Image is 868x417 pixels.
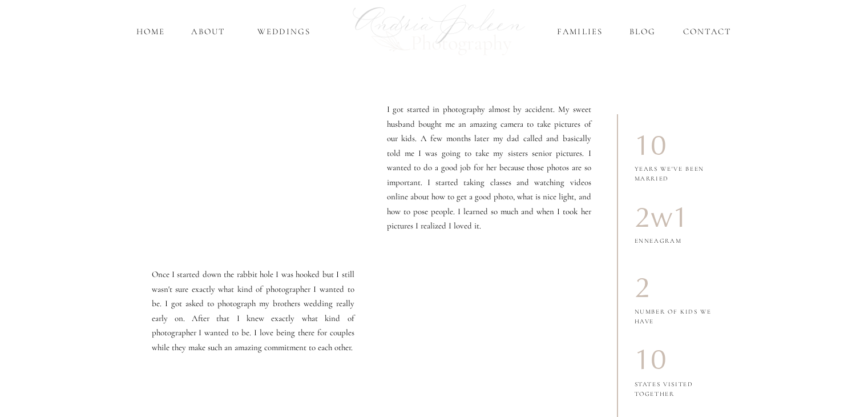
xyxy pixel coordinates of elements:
p: I got started in photography almost by accident. My sweet husband bought me an amazing camera to ... [387,102,591,217]
a: Contact [680,25,734,38]
p: Enneagram [635,236,699,255]
p: states visited together [635,380,707,399]
p: Once I started down the rabbit hole I was hooked but I still wasn't sure exactly what kind of pho... [152,267,354,368]
a: Blog [627,25,659,38]
p: number of kids we have [635,307,724,326]
p: 2w1 [635,202,717,232]
a: home [135,25,167,38]
p: years we've been married [635,165,720,175]
p: 10 [635,346,717,376]
p: 2 [635,274,717,304]
a: About [189,25,228,38]
p: 10 [635,130,717,160]
a: Weddings [251,25,318,38]
a: Families [555,25,605,38]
